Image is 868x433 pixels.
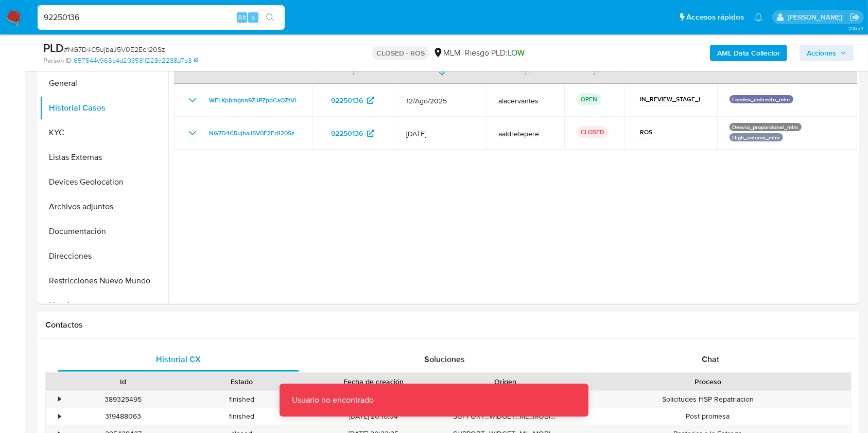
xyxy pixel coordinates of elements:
div: MLM [433,47,461,59]
span: Soluciones [424,353,465,365]
h1: Contactos [45,320,852,330]
button: General [40,71,168,96]
p: CLOSED - ROS [372,46,429,60]
b: Person ID [43,56,72,65]
button: Archivos adjuntos [40,194,168,219]
button: Historial Casos [40,96,168,120]
div: Post promesa [565,408,851,425]
span: Historial CX [156,353,201,365]
div: finished [183,408,302,425]
input: Buscar usuario o caso... [38,11,285,24]
button: Acciones [800,45,854,61]
a: Salir [849,12,860,23]
b: AML Data Collector [717,45,780,61]
div: Proceso [572,376,844,387]
span: LOW [508,47,525,59]
div: Id [71,376,176,387]
span: Riesgo PLD: [465,47,525,59]
button: Listas Externas [40,145,168,170]
button: Documentación [40,219,168,244]
a: 657544c965e4d203581f228e2288d7b3 [74,56,198,65]
button: Devices Geolocation [40,170,168,194]
button: AML Data Collector [710,45,787,61]
button: search-icon [259,10,281,25]
div: Solicitudes HSP Repatriacion [565,391,851,408]
div: Origen [453,376,558,387]
button: Lista Interna [40,293,168,318]
span: Alt [238,12,246,22]
div: 389325495 [64,391,183,408]
span: Chat [702,353,719,365]
div: 319488063 [64,408,183,425]
b: PLD [43,40,64,56]
a: Notificaciones [754,13,763,22]
p: alan.cervantesmartinez@mercadolibre.com.mx [788,12,846,22]
span: Acciones [807,45,836,61]
span: Accesos rápidos [686,12,744,23]
button: KYC [40,120,168,145]
div: Fecha de creación [308,376,439,387]
span: # NG7D4C5ujbaJ5V0E2Ed120Sz [64,44,165,55]
div: • [58,394,61,404]
span: 3.155.1 [848,24,863,32]
button: Direcciones [40,244,168,268]
div: finished [183,391,302,408]
span: s [252,12,255,22]
p: Usuario no encontrado [280,384,386,417]
div: • [58,411,61,421]
div: Estado [190,376,294,387]
button: Restricciones Nuevo Mundo [40,268,168,293]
